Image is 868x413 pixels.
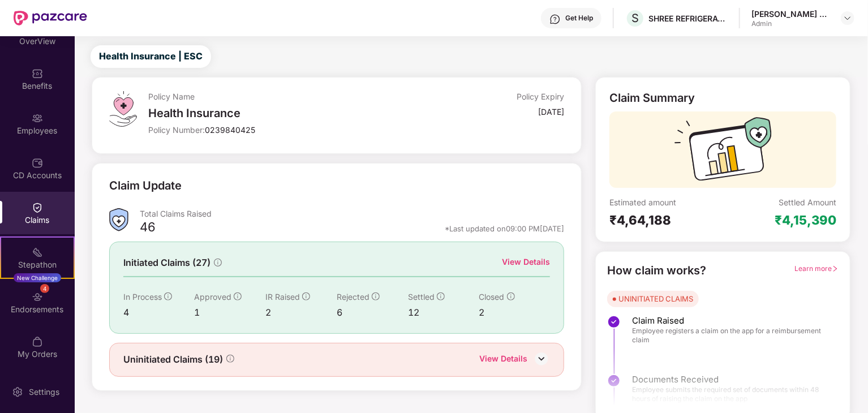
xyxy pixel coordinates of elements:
img: svg+xml;base64,PHN2ZyBpZD0iRW5kb3JzZW1lbnRzIiB4bWxucz0iaHR0cDovL3d3dy53My5vcmcvMjAwMC9zdmciIHdpZH... [32,291,43,303]
img: svg+xml;base64,PHN2ZyB4bWxucz0iaHR0cDovL3d3dy53My5vcmcvMjAwMC9zdmciIHdpZHRoPSI0OS4zMiIgaGVpZ2h0PS... [109,91,137,127]
div: 4 [123,306,195,320]
div: *Last updated on 09:00 PM[DATE] [445,223,564,234]
span: Learn more [794,264,839,273]
span: Settled [408,292,435,302]
div: 12 [408,306,479,320]
img: svg+xml;base64,PHN2ZyBpZD0iTXlfT3JkZXJzIiBkYXRhLW5hbWU9Ik15IE9yZGVycyIgeG1sbnM9Imh0dHA6Ly93d3cudz... [32,336,43,347]
img: svg+xml;base64,PHN2ZyBpZD0iSGVscC0zMngzMiIgeG1sbnM9Imh0dHA6Ly93d3cudzMub3JnLzIwMDAvc3ZnIiB3aWR0aD... [549,14,561,25]
img: svg+xml;base64,PHN2ZyB3aWR0aD0iMTcyIiBoZWlnaHQ9IjExMyIgdmlld0JveD0iMCAwIDE3MiAxMTMiIGZpbGw9Im5vbm... [674,117,772,188]
div: Stepathon [1,259,74,270]
div: 4 [40,284,49,293]
span: Claim Raised [632,315,827,326]
span: info-circle [437,292,445,300]
div: Settled Amount [779,197,836,208]
img: svg+xml;base64,PHN2ZyBpZD0iQ2xhaW0iIHhtbG5zPSJodHRwOi8vd3d3LnczLm9yZy8yMDAwL3N2ZyIgd2lkdGg9IjIwIi... [32,202,43,213]
div: Health Insurance [148,106,426,120]
div: Estimated amount [609,197,723,208]
div: ₹4,15,390 [775,212,836,228]
div: ₹4,64,188 [609,212,723,228]
img: DownIcon [533,350,550,367]
span: 0239840425 [205,125,255,135]
span: info-circle [214,259,222,266]
span: info-circle [226,355,234,363]
div: Policy Expiry [517,91,564,102]
div: Policy Number: [148,124,426,135]
div: 2 [265,306,337,320]
span: info-circle [164,292,172,300]
span: info-circle [302,292,310,300]
div: View Details [479,352,527,367]
img: svg+xml;base64,PHN2ZyBpZD0iQ0RfQWNjb3VudHMiIGRhdGEtbmFtZT0iQ0QgQWNjb3VudHMiIHhtbG5zPSJodHRwOi8vd3... [32,157,43,169]
img: ClaimsSummaryIcon [109,208,128,231]
span: Health Insurance | ESC [99,49,203,63]
div: [DATE] [538,106,564,117]
div: Policy Name [148,91,426,102]
div: Settings [25,386,63,398]
span: Uninitiated Claims (19) [123,352,223,367]
button: Health Insurance | ESC [91,45,211,68]
span: right [832,265,839,272]
img: New Pazcare Logo [14,11,87,25]
div: How claim works? [607,262,706,279]
img: svg+xml;base64,PHN2ZyBpZD0iU3RlcC1Eb25lLTMyeDMyIiB4bWxucz0iaHR0cDovL3d3dy53My5vcmcvMjAwMC9zdmciIH... [607,315,621,329]
span: Closed [479,292,505,302]
img: svg+xml;base64,PHN2ZyBpZD0iRHJvcGRvd24tMzJ4MzIiIHhtbG5zPSJodHRwOi8vd3d3LnczLm9yZy8yMDAwL3N2ZyIgd2... [843,14,852,23]
img: svg+xml;base64,PHN2ZyB4bWxucz0iaHR0cDovL3d3dy53My5vcmcvMjAwMC9zdmciIHdpZHRoPSIyMSIgaGVpZ2h0PSIyMC... [32,247,43,258]
span: info-circle [372,292,380,300]
div: SHREE REFRIGERATIONS LIMITED [648,13,728,24]
div: 46 [140,219,156,238]
img: svg+xml;base64,PHN2ZyBpZD0iU2V0dGluZy0yMHgyMCIgeG1sbnM9Imh0dHA6Ly93d3cudzMub3JnLzIwMDAvc3ZnIiB3aW... [12,386,23,398]
div: 2 [479,306,551,320]
img: svg+xml;base64,PHN2ZyBpZD0iRW1wbG95ZWVzIiB4bWxucz0iaHR0cDovL3d3dy53My5vcmcvMjAwMC9zdmciIHdpZHRoPS... [32,113,43,124]
div: Claim Update [109,177,182,195]
span: Approved [194,292,231,302]
span: S [631,11,639,25]
div: 6 [337,306,408,320]
span: Initiated Claims (27) [123,256,210,270]
div: Claim Summary [609,91,695,105]
img: svg+xml;base64,PHN2ZyBpZD0iQmVuZWZpdHMiIHhtbG5zPSJodHRwOi8vd3d3LnczLm9yZy8yMDAwL3N2ZyIgd2lkdGg9Ij... [32,68,43,79]
span: Employee registers a claim on the app for a reimbursement claim [632,326,827,345]
span: Rejected [337,292,369,302]
div: Admin [751,19,831,28]
span: IR Raised [265,292,300,302]
div: Get Help [565,14,593,23]
span: info-circle [507,292,515,300]
div: [PERSON_NAME] Kale [751,8,831,19]
div: View Details [502,256,550,268]
span: In Process [123,292,162,302]
span: info-circle [234,292,242,300]
div: New Challenge [14,273,61,282]
div: UNINITIATED CLAIMS [618,293,693,304]
div: 1 [194,306,265,320]
div: Total Claims Raised [140,208,565,219]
